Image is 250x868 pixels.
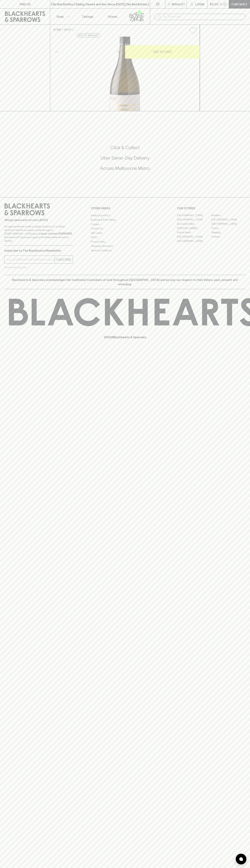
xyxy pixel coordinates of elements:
p: Checkout [231,2,247,6]
p: Shop [56,14,64,19]
div: Call to action block [4,130,246,190]
a: Bottle Drop FAQ's [91,213,159,218]
a: [GEOGRAPHIC_DATA] [177,213,211,218]
a: Tastings [75,9,100,24]
a: Business & Bulk Gifting [91,218,159,222]
p: FIND US [19,2,31,6]
button: ADD TO CART [125,45,200,59]
a: Fitzroy [211,226,246,230]
a: [PERSON_NAME] [177,226,211,230]
h5: Click & Collect [4,145,246,151]
button: Add to wishlist [77,33,100,38]
a: Careers [91,222,159,226]
strong: Liquor License #32064953 [39,232,72,235]
a: [GEOGRAPHIC_DATA] [211,222,246,226]
button: Shop [50,9,75,24]
a: HOME [53,28,61,31]
a: Gift Cards [91,231,159,235]
a: Privacy Policy [91,240,159,244]
input: Try "Pinot noir" [163,14,243,20]
a: Contact Us [91,226,159,231]
a: FAQ's [91,235,159,240]
a: Prahran [211,235,246,239]
p: 0 [224,3,226,5]
button: Add to wishlist [188,26,198,35]
a: [GEOGRAPHIC_DATA] [177,235,211,239]
p: OTHER AREAS [91,206,159,210]
p: ADD TO CART [153,50,172,54]
a: [GEOGRAPHIC_DATA] [177,218,211,222]
a: Stores [100,9,125,24]
button: SUBSCRIBE [55,256,73,263]
p: Blackhearts & Sparrows acknowledges the traditional Custodians of land throughout [GEOGRAPHIC_DAT... [7,278,243,286]
p: Sibling owned and run since [DATE] [4,218,73,222]
p: Tastings [82,14,93,19]
a: Shipping Information [91,244,159,248]
p: OUR STORES [177,206,246,210]
input: e.g. jane@blackheartsandsparrows.com.au [7,257,55,262]
p: SUBSCRIBE [56,257,71,262]
a: Terms & Conditions [91,248,159,253]
a: Fitzroy North [177,230,211,235]
a: [GEOGRAPHIC_DATA] [211,218,246,222]
a: Braddon [211,213,246,218]
a: Brunswick West [177,222,211,226]
p: We will never spam you [4,266,73,269]
h5: Uber Same-Day Delivery [4,155,246,161]
p: Subscribe to The Blackhearts Newsletter [4,248,73,253]
p: $0.00 [210,2,218,6]
p: It is against the law to sell or supply alcohol to, or to obtain alcohol on behalf of a person un... [4,225,73,243]
a: SHOP [64,28,72,31]
a: Geelong [211,230,246,235]
img: bubble-icon [239,857,243,861]
img: 31064.png [50,37,200,111]
a: [GEOGRAPHIC_DATA] [177,239,211,243]
p: Stores [108,14,117,19]
p: Wishlist [172,2,185,6]
h5: Across Melbourne Metro [4,165,246,171]
p: Login [195,2,204,6]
